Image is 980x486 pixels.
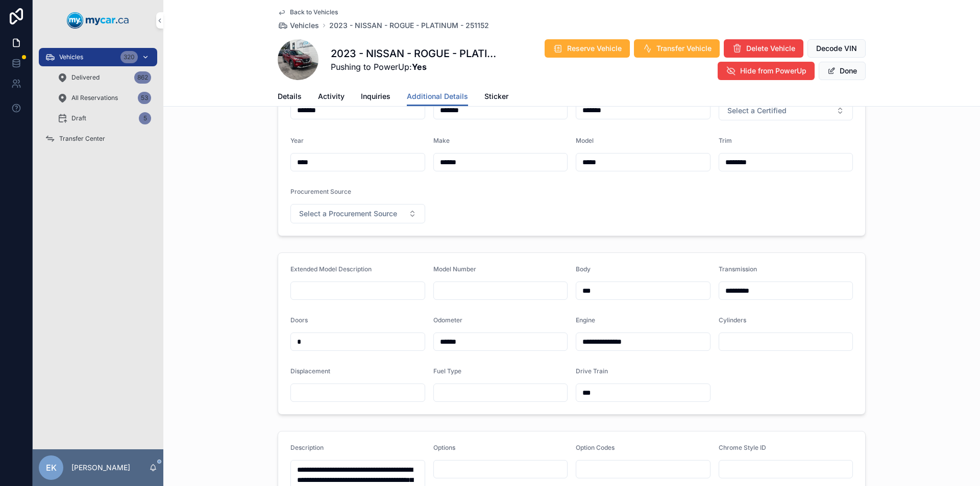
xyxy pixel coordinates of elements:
[433,367,461,375] span: Fuel Type
[361,91,390,101] span: Inquiries
[39,130,157,148] a: Transfer Center
[290,20,319,31] span: Vehicles
[576,137,594,144] span: Model
[120,51,138,63] div: 320
[318,87,345,108] a: Activity
[407,87,468,107] a: Additional Details
[67,12,129,29] img: App logo
[746,43,795,54] span: Delete Vehicle
[299,209,397,219] span: Select a Procurement Source
[318,91,345,101] span: Activity
[807,39,866,58] button: Decode VIN
[576,316,595,324] span: Engine
[719,444,766,451] span: Chrome Style ID
[719,265,757,273] span: Transmission
[484,87,508,108] a: Sticker
[134,71,151,84] div: 862
[71,463,130,473] p: [PERSON_NAME]
[567,43,622,54] span: Reserve Vehicle
[59,135,105,143] span: Transfer Center
[138,92,151,104] div: 53
[278,20,319,31] a: Vehicles
[484,91,508,101] span: Sticker
[724,39,803,58] button: Delete Vehicle
[433,444,455,451] span: Options
[329,20,489,31] a: 2023 - NISSAN - ROGUE - PLATINUM - 251152
[545,39,630,58] button: Reserve Vehicle
[278,87,302,108] a: Details
[634,39,720,58] button: Transfer Vehicle
[719,316,746,324] span: Cylinders
[71,73,100,82] span: Delivered
[51,89,157,107] a: All Reservations53
[718,62,815,80] button: Hide from PowerUp
[290,444,324,451] span: Description
[361,87,390,108] a: Inquiries
[278,91,302,101] span: Details
[278,8,338,16] a: Back to Vehicles
[51,109,157,127] a: Draft5
[46,462,57,474] span: EK
[290,265,372,273] span: Extended Model Description
[412,62,427,72] strong: Yes
[576,367,608,375] span: Drive Train
[407,91,468,101] span: Additional Details
[719,101,853,120] button: Select Button
[576,444,615,451] span: Option Codes
[59,53,83,61] span: Vehicles
[290,8,338,16] span: Back to Vehicles
[719,137,732,144] span: Trim
[727,106,787,116] span: Select a Certified
[331,46,500,61] h1: 2023 - NISSAN - ROGUE - PLATINUM - 251152
[433,316,462,324] span: Odometer
[433,265,476,273] span: Model Number
[433,137,450,144] span: Make
[290,316,308,324] span: Doors
[816,43,857,54] span: Decode VIN
[656,43,712,54] span: Transfer Vehicle
[51,68,157,87] a: Delivered862
[290,137,304,144] span: Year
[139,112,151,124] div: 5
[71,94,118,102] span: All Reservations
[71,114,86,122] span: Draft
[819,62,866,80] button: Done
[290,188,351,195] span: Procurement Source
[290,367,330,375] span: Displacement
[331,61,500,73] span: Pushing to PowerUp:
[39,48,157,66] a: Vehicles320
[290,204,425,223] button: Select Button
[576,265,591,273] span: Body
[740,66,806,76] span: Hide from PowerUp
[33,41,163,161] div: scrollable content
